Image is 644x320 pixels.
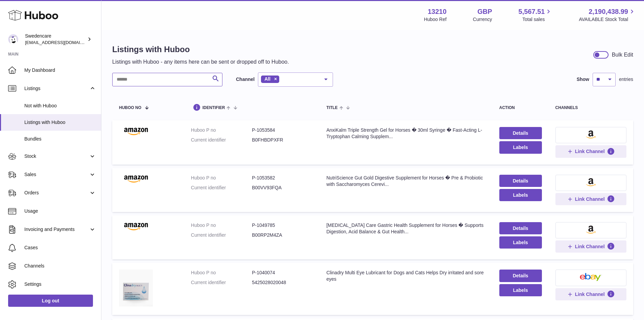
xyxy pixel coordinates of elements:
[579,16,636,23] span: AVAILABLE Stock Total
[499,127,542,139] a: Details
[252,137,313,143] dd: B0FHBDPXFR
[522,16,552,23] span: Total sales
[191,185,252,191] dt: Current identifier
[24,103,96,109] span: Not with Huboo
[619,76,633,83] span: entries
[586,226,596,234] img: amazon-small.png
[555,145,626,157] button: Link Channel
[575,291,605,297] span: Link Channel
[252,175,313,181] dd: P-1053582
[191,279,252,286] dt: Current identifier
[499,189,542,201] button: Labels
[24,226,89,233] span: Invoicing and Payments
[555,193,626,205] button: Link Channel
[25,33,86,46] div: Swedencare
[24,281,96,287] span: Settings
[519,7,553,23] a: 5,567.51 Total sales
[119,106,141,110] span: Huboo no
[24,67,96,73] span: My Dashboard
[24,171,89,178] span: Sales
[191,270,252,276] dt: Huboo P no
[555,288,626,300] button: Link Channel
[473,16,492,23] div: Currency
[477,7,492,16] strong: GBP
[579,7,636,23] a: 2,190,438.99 AVAILABLE Stock Total
[326,270,485,282] div: Clinadry Multi Eye Lubricant for Dogs and Cats Helps Dry irritated and sore eyes
[24,119,96,126] span: Listings with Huboo
[264,76,270,82] span: All
[428,7,447,16] strong: 13210
[191,137,252,143] dt: Current identifier
[499,175,542,187] a: Details
[326,127,485,140] div: AnxiKalm Triple Strength Gel for Horses � 30ml Syringe � Fast-Acting L-Tryptophan Calming Supplem...
[575,243,605,250] span: Link Channel
[252,222,313,229] dd: P-1049785
[24,208,96,214] span: Usage
[326,106,337,110] span: title
[25,40,99,45] span: [EMAIL_ADDRESS][DOMAIN_NAME]
[202,106,225,110] span: identifier
[580,273,602,281] img: ebay-small.png
[577,76,589,83] label: Show
[112,58,289,66] p: Listings with Huboo - any items here can be sent or dropped off to Huboo.
[575,196,605,202] span: Link Channel
[236,76,255,83] label: Channel
[555,106,626,110] div: channels
[191,127,252,133] dt: Huboo P no
[555,240,626,253] button: Link Channel
[119,270,153,306] img: Clinadry Multi Eye Lubricant for Dogs and Cats Helps Dry irritated and sore eyes
[24,136,96,142] span: Bundles
[191,232,252,238] dt: Current identifier
[326,222,485,235] div: [MEDICAL_DATA] Care Gastric Health Supplement for Horses � Supports Digestion, Acid Balance & Gut...
[24,263,96,269] span: Channels
[24,153,89,159] span: Stock
[252,127,313,133] dd: P-1053584
[499,284,542,296] button: Labels
[252,232,313,238] dd: B00RP2M4ZA
[119,175,153,183] img: NutriScience Gut Gold Digestive Supplement for Horses � Pre & Probiotic with Saccharomyces Cerevi...
[499,270,542,282] a: Details
[612,51,633,59] div: Bulk Edit
[252,270,313,276] dd: P-1040074
[586,130,596,138] img: amazon-small.png
[119,222,153,230] img: Gastro Care Gastric Health Supplement for Horses � Supports Digestion, Acid Balance & Gut Health...
[589,7,628,16] span: 2,190,438.99
[8,34,18,44] img: internalAdmin-13210@internal.huboo.com
[326,175,485,188] div: NutriScience Gut Gold Digestive Supplement for Horses � Pre & Probiotic with Saccharomyces Cerevi...
[499,236,542,249] button: Labels
[24,190,89,196] span: Orders
[519,7,545,16] span: 5,567.51
[191,175,252,181] dt: Huboo P no
[252,279,313,286] dd: 5425028020048
[252,185,313,191] dd: B00VV93FQA
[499,222,542,234] a: Details
[24,85,89,92] span: Listings
[499,106,542,110] div: action
[424,16,447,23] div: Huboo Ref
[499,141,542,153] button: Labels
[24,244,96,251] span: Cases
[112,44,289,55] h1: Listings with Huboo
[586,178,596,186] img: amazon-small.png
[191,222,252,229] dt: Huboo P no
[8,295,93,307] a: Log out
[119,127,153,135] img: AnxiKalm Triple Strength Gel for Horses � 30ml Syringe � Fast-Acting L-Tryptophan Calming Supplem...
[575,148,605,154] span: Link Channel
